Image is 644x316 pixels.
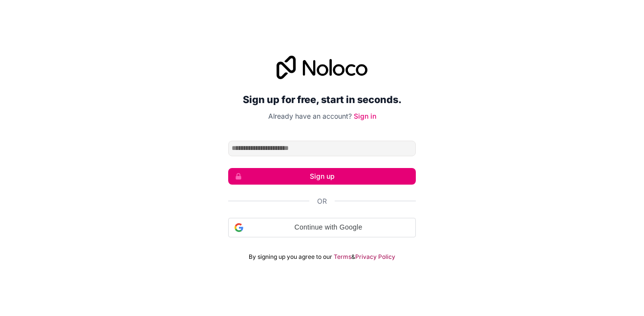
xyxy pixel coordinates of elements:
span: Already have an account? [268,112,352,120]
span: Or [317,196,327,206]
span: & [351,253,355,261]
span: Continue with Google [247,222,409,232]
button: Sign up [228,168,416,185]
input: Email address [228,141,416,156]
h2: Sign up for free, start in seconds. [228,91,416,108]
div: Continue with Google [228,218,416,237]
a: Sign in [354,112,376,120]
a: Terms [334,253,351,261]
a: Privacy Policy [355,253,395,261]
span: By signing up you agree to our [249,253,332,261]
